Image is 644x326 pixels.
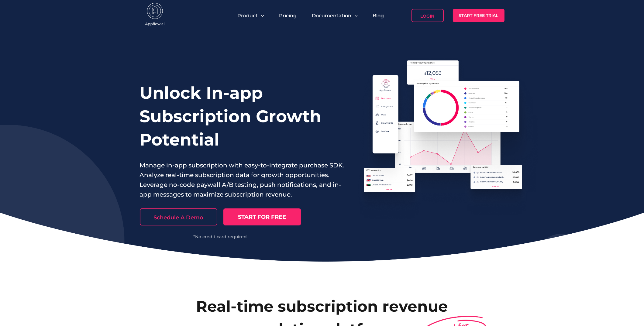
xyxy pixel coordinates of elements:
button: Product [238,13,264,19]
img: appflow.ai-logo [140,3,170,27]
div: *No credit card required [140,235,301,239]
button: Documentation [312,13,358,19]
p: Manage in-app subscription with easy-to-integrate purchase SDK. Analyze real-time subscription da... [140,160,345,199]
a: Start Free Trial [453,9,505,22]
span: Documentation [312,13,352,19]
span: Product [238,13,258,19]
a: Blog [373,13,384,19]
a: Schedule A Demo [140,208,217,225]
a: Pricing [279,13,297,19]
a: Login [412,9,444,22]
h1: Unlock In-app Subscription Growth Potential [140,81,345,151]
a: START FOR FREE [223,208,301,225]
